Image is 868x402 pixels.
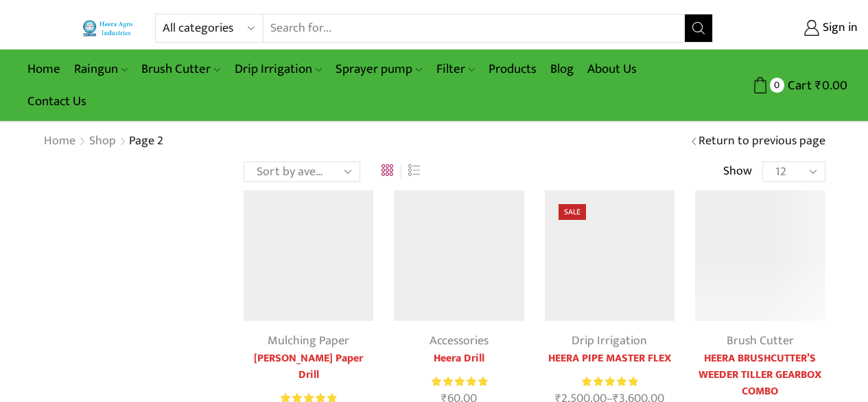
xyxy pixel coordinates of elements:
bdi: 0.00 [815,75,847,96]
nav: Breadcrumb [43,133,166,150]
img: Heera Drill [394,190,524,320]
a: Accessories [430,331,489,351]
a: Brush Cutter [134,53,227,85]
a: Sign in [734,16,858,41]
button: Search button [685,14,712,42]
a: Shop [89,133,117,150]
a: HEERA PIPE MASTER FLEX [545,350,675,367]
span: Page 2 [129,131,163,151]
a: Return to previous page [699,133,825,150]
a: 0 Cart ₹0.00 [727,73,847,98]
div: Rated 5.00 out of 5 [432,375,487,389]
a: Home [21,53,67,85]
a: Sprayer pump [329,53,429,85]
span: 0 [770,78,784,92]
a: [PERSON_NAME] Paper Drill [244,350,373,383]
a: Contact Us [21,85,93,118]
span: Sale [559,204,586,220]
a: Products [482,53,543,85]
img: Heera Gold Krushi Pipe Black [545,190,675,320]
span: Cart [784,76,812,95]
a: About Us [580,53,644,85]
span: Rated out of 5 [432,375,487,389]
a: Raingun [67,53,134,85]
a: Heera Drill [394,350,524,367]
img: Heera Mulching Paper Drill [244,190,373,320]
span: ₹ [815,75,822,96]
a: Drip Irrigation [572,331,647,351]
a: Filter [430,53,482,85]
span: Rated out of 5 [582,375,637,389]
select: Shop order [244,161,360,182]
a: Mulching Paper [268,331,349,351]
div: Rated 5.00 out of 5 [582,375,637,389]
input: Search for... [263,14,685,42]
a: Blog [543,53,580,85]
span: Sign in [819,19,858,37]
a: Home [43,133,76,150]
a: Drip Irrigation [228,53,329,85]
